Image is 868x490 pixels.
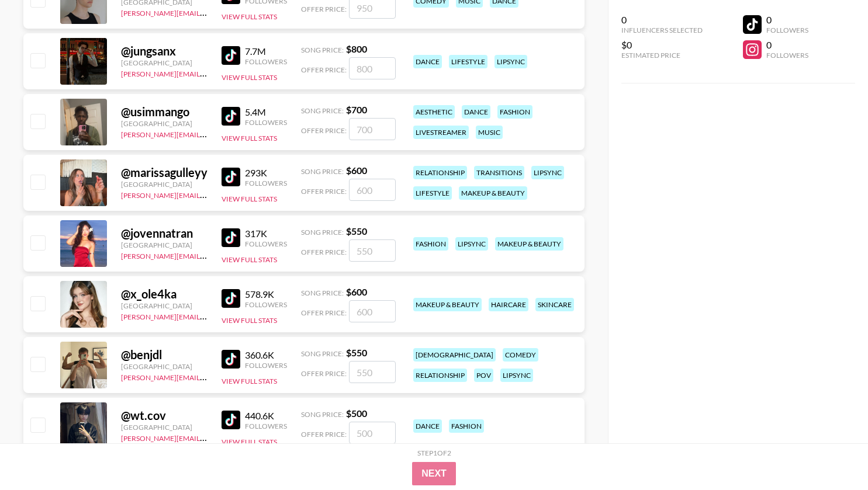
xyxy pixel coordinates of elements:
[766,39,808,51] div: 0
[245,239,287,248] div: Followers
[222,411,240,429] img: TikTok
[121,58,208,67] div: [GEOGRAPHIC_DATA]
[495,237,563,251] div: makeup & beauty
[301,65,347,74] span: Offer Price:
[121,241,208,249] div: [GEOGRAPHIC_DATA]
[301,106,344,115] span: Song Price:
[301,308,347,317] span: Offer Price:
[245,57,287,66] div: Followers
[121,371,405,382] a: [PERSON_NAME][EMAIL_ADDRESS][PERSON_NAME][PERSON_NAME][DOMAIN_NAME]
[245,118,287,127] div: Followers
[346,43,367,54] strong: $ 800
[449,419,484,433] div: fashion
[301,410,344,419] span: Song Price:
[301,46,344,54] span: Song Price:
[121,249,405,260] a: [PERSON_NAME][EMAIL_ADDRESS][PERSON_NAME][PERSON_NAME][DOMAIN_NAME]
[349,179,396,201] input: 600
[621,14,703,26] div: 0
[413,166,467,179] div: relationship
[121,128,405,139] a: [PERSON_NAME][EMAIL_ADDRESS][PERSON_NAME][PERSON_NAME][DOMAIN_NAME]
[121,310,405,321] a: [PERSON_NAME][EMAIL_ADDRESS][PERSON_NAME][PERSON_NAME][DOMAIN_NAME]
[301,369,347,378] span: Offer Price:
[121,67,405,78] a: [PERSON_NAME][EMAIL_ADDRESS][PERSON_NAME][PERSON_NAME][DOMAIN_NAME]
[245,300,287,309] div: Followers
[301,5,347,13] span: Offer Price:
[449,55,487,68] div: lifestyle
[459,186,527,200] div: makeup & beauty
[349,239,396,262] input: 550
[222,350,240,369] img: TikTok
[494,55,527,68] div: lipsync
[412,462,456,485] button: Next
[222,107,240,126] img: TikTok
[417,449,451,457] div: Step 1 of 2
[413,105,455,119] div: aesthetic
[222,377,277,385] button: View Full Stats
[222,316,277,325] button: View Full Stats
[349,300,396,322] input: 600
[489,298,528,311] div: haircare
[222,168,240,186] img: TikTok
[245,361,287,370] div: Followers
[349,361,396,383] input: 550
[121,432,405,443] a: [PERSON_NAME][EMAIL_ADDRESS][PERSON_NAME][PERSON_NAME][DOMAIN_NAME]
[245,349,287,361] div: 360.6K
[349,57,396,79] input: 800
[301,349,344,358] span: Song Price:
[222,255,277,264] button: View Full Stats
[346,104,367,115] strong: $ 700
[301,126,347,135] span: Offer Price:
[413,369,467,382] div: relationship
[121,226,208,241] div: @ jovennatran
[121,189,405,200] a: [PERSON_NAME][EMAIL_ADDRESS][PERSON_NAME][PERSON_NAME][DOMAIN_NAME]
[503,348,538,362] div: comedy
[245,179,287,187] div: Followers
[301,187,347,196] span: Offer Price:
[222,194,277,203] button: View Full Stats
[413,237,448,251] div: fashion
[222,289,240,308] img: TikTok
[413,419,442,433] div: dance
[346,408,367,419] strong: $ 500
[245,46,287,57] div: 7.7M
[497,105,532,119] div: fashion
[121,408,208,423] div: @ wt.cov
[121,180,208,189] div: [GEOGRAPHIC_DATA]
[301,167,344,176] span: Song Price:
[121,423,208,432] div: [GEOGRAPHIC_DATA]
[222,437,277,446] button: View Full Stats
[222,228,240,247] img: TikTok
[245,228,287,239] div: 317K
[476,126,503,139] div: music
[346,347,367,358] strong: $ 550
[301,430,347,439] span: Offer Price:
[346,165,367,176] strong: $ 600
[301,289,344,297] span: Song Price:
[474,369,493,382] div: pov
[245,106,287,118] div: 5.4M
[621,26,703,34] div: Influencers Selected
[121,119,208,128] div: [GEOGRAPHIC_DATA]
[413,186,452,200] div: lifestyle
[413,348,496,362] div: [DEMOGRAPHIC_DATA]
[121,347,208,362] div: @ benjdl
[121,362,208,371] div: [GEOGRAPHIC_DATA]
[245,167,287,179] div: 293K
[245,422,287,430] div: Followers
[413,298,482,311] div: makeup & beauty
[500,369,533,382] div: lipsync
[301,248,347,256] span: Offer Price:
[121,6,405,18] a: [PERSON_NAME][EMAIL_ADDRESS][PERSON_NAME][PERSON_NAME][DOMAIN_NAME]
[222,46,240,65] img: TikTok
[245,289,287,300] div: 578.9K
[121,287,208,301] div: @ x_ole4ka
[245,410,287,422] div: 440.6K
[301,228,344,237] span: Song Price:
[222,73,277,82] button: View Full Stats
[621,39,703,51] div: $0
[535,298,574,311] div: skincare
[121,105,208,119] div: @ usimmango
[531,166,564,179] div: lipsync
[222,12,277,21] button: View Full Stats
[121,301,208,310] div: [GEOGRAPHIC_DATA]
